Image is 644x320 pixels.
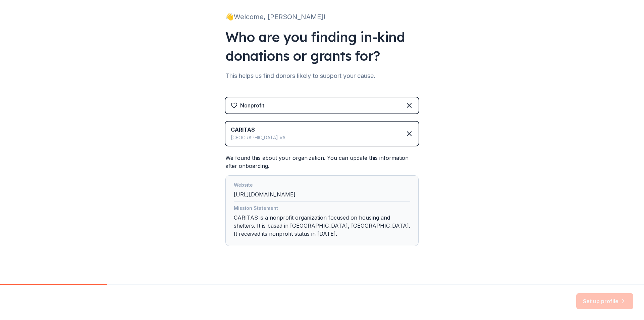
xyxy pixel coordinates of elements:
div: 👋 Welcome, [PERSON_NAME]! [225,11,419,22]
div: This helps us find donors likely to support your cause. [225,71,419,81]
div: Nonprofit [240,101,264,109]
div: We found this about your organization. You can update this information after onboarding. [225,154,419,246]
div: CARITAS [231,126,285,134]
div: Website [234,181,410,190]
div: Who are you finding in-kind donations or grants for? [225,28,419,65]
div: [URL][DOMAIN_NAME] [234,181,410,201]
div: CARITAS is a nonprofit organization focused on housing and shelters. It is based in [GEOGRAPHIC_D... [234,204,410,240]
div: Mission Statement [234,204,410,214]
div: [GEOGRAPHIC_DATA] VA [231,134,285,142]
